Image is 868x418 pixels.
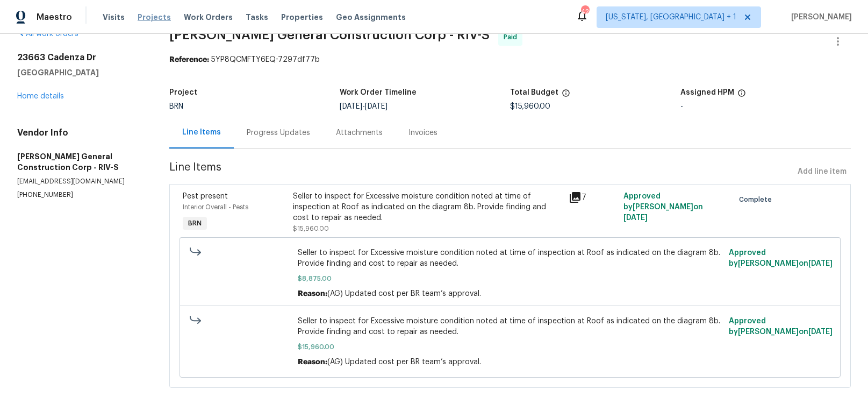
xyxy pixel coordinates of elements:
span: [DATE] [340,103,362,110]
span: [DATE] [365,103,388,110]
span: (AG) Updated cost per BR team’s approval. [327,290,481,297]
a: All work orders [17,30,78,38]
p: [PHONE_NUMBER] [17,190,144,200]
span: $8,875.00 [298,273,723,284]
span: Visits [103,12,125,23]
span: Seller to inspect for Excessive moisture condition noted at time of inspection at Roof as indicat... [298,247,723,269]
a: Home details [17,93,64,100]
div: Seller to inspect for Excessive moisture condition noted at time of inspection at Roof as indicat... [293,191,562,223]
span: Interior Overall - Pests [183,204,248,210]
p: [EMAIL_ADDRESS][DOMAIN_NAME] [17,177,144,186]
span: [US_STATE], [GEOGRAPHIC_DATA] + 1 [606,12,736,23]
span: Approved by [PERSON_NAME] on [729,249,833,267]
div: Attachments [336,127,383,138]
h5: [GEOGRAPHIC_DATA] [17,67,144,78]
span: Approved by [PERSON_NAME] on [729,317,833,336]
span: Geo Assignments [336,12,406,23]
span: Pest present [183,193,228,200]
div: Line Items [182,127,221,138]
span: Reason: [298,290,327,297]
div: 42 [581,6,589,17]
h5: Project [169,89,197,96]
h5: Work Order Timeline [340,89,417,96]
span: [PERSON_NAME] [787,12,852,23]
span: BRN [169,103,183,110]
h5: [PERSON_NAME] General Construction Corp - RIV-S [17,151,144,173]
span: The hpm assigned to this work order. [737,89,746,103]
span: [PERSON_NAME] General Construction Corp - RIV-S [169,29,490,41]
span: The total cost of line items that have been proposed by Opendoor. This sum includes line items th... [562,89,570,103]
span: Seller to inspect for Excessive moisture condition noted at time of inspection at Roof as indicat... [298,316,723,337]
h5: Assigned HPM [680,89,734,96]
h2: 23663 Cadenza Dr [17,52,144,63]
h4: Vendor Info [17,127,144,138]
div: 5YP8QCMFTY6EQ-7297df77b [169,54,851,65]
div: - [680,103,851,110]
span: Properties [281,12,323,23]
span: [DATE] [623,214,648,222]
span: $15,960.00 [298,342,723,352]
div: Progress Updates [247,127,310,138]
span: Maestro [37,12,72,23]
span: Reason: [298,358,327,366]
span: Projects [138,12,171,23]
span: $15,960.00 [510,103,550,110]
div: 7 [569,191,617,204]
span: Line Items [169,162,793,182]
span: [DATE] [808,260,833,267]
span: Tasks [246,13,268,21]
span: - [340,103,388,110]
h5: Total Budget [510,89,558,96]
span: [DATE] [808,328,833,336]
span: Approved by [PERSON_NAME] on [623,193,703,222]
span: BRN [184,218,206,229]
div: Invoices [408,127,437,138]
span: Work Orders [184,12,233,23]
span: (AG) Updated cost per BR team’s approval. [327,358,481,366]
span: Complete [739,194,776,205]
span: Paid [504,32,521,42]
b: Reference: [169,56,209,63]
span: $15,960.00 [293,225,329,232]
